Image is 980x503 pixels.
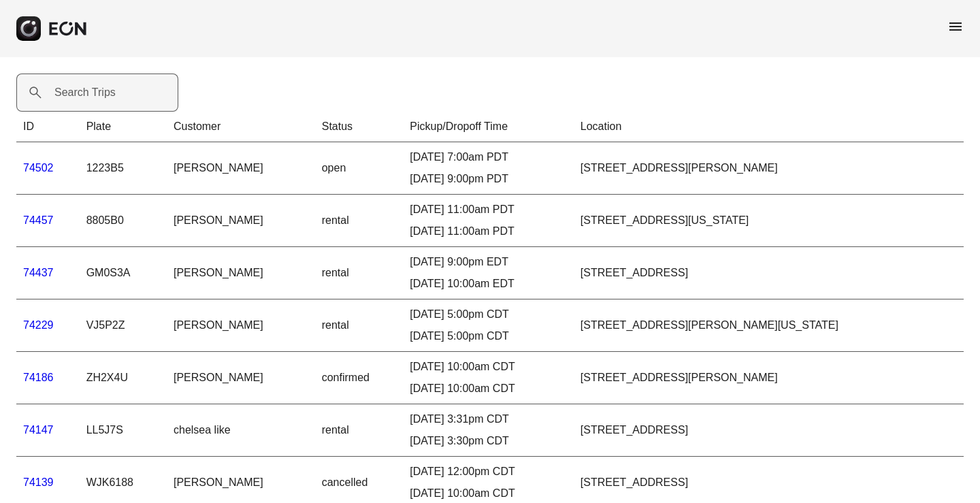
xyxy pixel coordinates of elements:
td: [STREET_ADDRESS][PERSON_NAME][US_STATE] [574,299,964,352]
div: [DATE] 9:00pm PDT [410,171,567,187]
th: Plate [80,112,167,142]
td: LL5J7S [80,404,167,457]
td: 8805B0 [80,195,167,247]
td: [STREET_ADDRESS][PERSON_NAME] [574,142,964,195]
div: [DATE] 12:00pm CDT [410,464,567,480]
div: [DATE] 9:00pm EDT [410,254,567,270]
td: GM0S3A [80,247,167,299]
div: [DATE] 7:00am PDT [410,149,567,165]
div: [DATE] 3:30pm CDT [410,433,567,449]
td: [PERSON_NAME] [167,352,315,404]
td: [PERSON_NAME] [167,247,315,299]
span: menu [947,18,964,35]
td: rental [315,195,404,247]
td: [PERSON_NAME] [167,195,315,247]
div: [DATE] 10:00am CDT [410,380,567,397]
div: [DATE] 10:00am CDT [410,485,567,502]
td: chelsea like [167,404,315,457]
div: [DATE] 10:00am EDT [410,276,567,292]
div: [DATE] 3:31pm CDT [410,411,567,427]
td: rental [315,299,404,352]
a: 74139 [23,476,54,488]
div: [DATE] 11:00am PDT [410,201,567,218]
th: Customer [167,112,315,142]
th: Location [574,112,964,142]
a: 74229 [23,319,54,331]
td: [STREET_ADDRESS][US_STATE] [574,195,964,247]
a: 74457 [23,214,54,226]
a: 74186 [23,372,54,383]
a: 74437 [23,267,54,278]
a: 74502 [23,162,54,174]
td: ZH2X4U [80,352,167,404]
a: 74147 [23,424,54,436]
div: [DATE] 5:00pm CDT [410,306,567,323]
div: [DATE] 10:00am CDT [410,359,567,375]
td: 1223B5 [80,142,167,195]
td: rental [315,247,404,299]
th: Status [315,112,404,142]
td: confirmed [315,352,404,404]
td: [STREET_ADDRESS] [574,247,964,299]
label: Search Trips [54,84,116,101]
td: [STREET_ADDRESS] [574,404,964,457]
td: VJ5P2Z [80,299,167,352]
th: Pickup/Dropoff Time [403,112,574,142]
div: [DATE] 11:00am PDT [410,223,567,240]
td: open [315,142,404,195]
td: [PERSON_NAME] [167,299,315,352]
div: [DATE] 5:00pm CDT [410,328,567,344]
td: rental [315,404,404,457]
th: ID [16,112,80,142]
td: [STREET_ADDRESS][PERSON_NAME] [574,352,964,404]
td: [PERSON_NAME] [167,142,315,195]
